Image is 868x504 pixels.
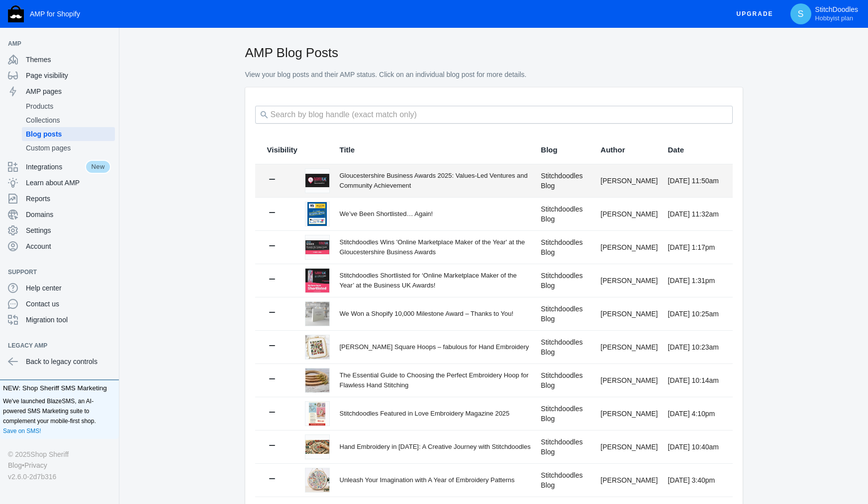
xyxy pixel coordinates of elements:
[24,460,47,471] a: Privacy
[541,171,590,191] div: Stitchdoodles Blog
[600,375,658,385] div: [PERSON_NAME]
[340,271,531,290] div: Stitchdoodles Shortlisted for ‘Online Marketplace Maker of the Year’ at the Business UK Awards!
[305,302,329,326] img: shopify_award.png
[668,342,721,352] div: [DATE] 10:23am
[4,83,115,99] a: AMP pages
[4,312,115,328] a: Migration tool
[26,162,85,172] span: Integrations
[305,240,329,254] img: 25RGLOMAK277_jpg.webp
[796,9,806,19] span: S
[668,242,721,252] div: [DATE] 1:17pm
[729,5,781,23] button: Upgrade
[815,5,858,22] p: StitchDoodles
[4,159,115,175] a: IntegrationsNew
[26,115,111,125] span: Collections
[26,143,111,153] span: Custom pages
[8,267,101,277] span: Support
[541,204,590,224] div: Stitchdoodles Blog
[818,454,856,492] iframe: Drift Widget Chat Controller
[340,409,531,419] div: Stitchdoodles Featured in Love Embroidery Magazine 2025
[600,342,658,352] div: [PERSON_NAME]
[267,145,297,155] span: Visibility
[22,99,115,113] a: Products
[26,194,111,204] span: Reports
[8,39,101,49] span: AMP
[245,44,743,62] h2: AMP Blog Posts
[340,370,531,390] div: The Essential Guide to Choosing the Perfect Embroidery Hoop for Flawless Hand Stitching
[541,237,590,257] div: Stitchdoodles Blog
[668,209,721,219] div: [DATE] 11:32am
[4,175,115,191] a: Learn about AMP
[26,210,111,219] span: Domains
[4,222,115,238] a: Settings
[8,449,111,460] div: © 2025
[101,270,117,274] button: Add a sales channel
[26,225,111,235] span: Settings
[8,460,111,471] div: •
[541,437,590,457] div: Stitchdoodles Blog
[668,475,721,485] div: [DATE] 3:40pm
[600,309,658,319] div: [PERSON_NAME]
[26,101,111,111] span: Products
[4,296,115,312] a: Contact us
[541,337,590,357] div: Stitchdoodles Blog
[8,341,101,351] span: Legacy AMP
[600,409,658,419] div: [PERSON_NAME]
[305,468,329,492] img: unleash-your-imagination-with-a-year-of-embroidery-patterns-stitchdoodles.jpg
[30,449,69,460] a: Shop Sheriff
[600,442,658,452] div: [PERSON_NAME]
[340,209,531,219] div: We’ve Been Shortlisted… Again!
[340,237,531,257] div: Stitchdoodles Wins 'Online Marketplace Maker of the Year' at the Gloucestershire Business Awards
[600,242,658,252] div: [PERSON_NAME]
[541,304,590,324] div: Stitchdoodles Blog
[668,375,721,385] div: [DATE] 10:14am
[340,145,355,155] span: Title
[340,442,531,452] div: Hand Embroidery in [DATE]: A Creative Journey with Stitchdoodles
[85,160,111,174] span: New
[600,145,625,155] span: Author
[30,10,80,18] span: AMP for Shopify
[541,404,590,424] div: Stitchdoodles Blog
[101,42,117,46] button: Add a sales channel
[668,176,721,186] div: [DATE] 11:50am
[541,370,590,390] div: Stitchdoodles Blog
[340,171,531,190] div: Gloucestershire Business Awards 2025: Values-Led Ventures and Community Achievement
[668,276,721,286] div: [DATE] 1:31pm
[309,402,325,426] img: stitchdoodles-featured-in-love-embroidery-magazine-2025-stitchdoodles.jpg
[4,52,115,68] a: Themes
[305,440,329,453] img: hand-embroidery-in-2025-a-creative-journey-with-stitchdoodles-stitchdoodles.webp
[4,354,115,369] a: Back to legacy controls
[307,202,326,226] img: SGGBA2025-SHORTLISTED-BUSINESS-1080x1350-Category-17.jpg
[541,470,590,490] div: Stitchdoodles Blog
[101,344,117,348] button: Add a sales channel
[668,409,721,419] div: [DATE] 4:10pm
[26,315,111,325] span: Migration tool
[26,129,111,139] span: Blog posts
[668,309,721,319] div: [DATE] 10:25am
[4,207,115,222] a: Domains
[26,283,111,293] span: Help center
[26,178,111,188] span: Learn about AMP
[600,276,658,286] div: [PERSON_NAME]
[26,357,111,366] span: Back to legacy controls
[22,141,115,155] a: Custom pages
[22,113,115,127] a: Collections
[600,475,658,485] div: [PERSON_NAME]
[340,309,531,319] div: We Won a Shopify 10,000 Milestone Award – Thanks to You!
[245,70,743,80] p: View your blog posts and their AMP status. Click on an individual blog post for more details.
[26,241,111,251] span: Account
[255,106,733,124] input: Search by blog handle (exact match only)
[668,442,721,452] div: [DATE] 10:40am
[305,174,329,187] img: 2025-Gloucestershire-Business-Awards-Results_jpg_3da3b6f5-d281-40b8-bc7e-346fb5c2cec5.webp
[4,191,115,207] a: Reports
[26,299,111,309] span: Contact us
[22,127,115,141] a: Blog posts
[26,55,111,65] span: Themes
[4,68,115,83] a: Page visibility
[8,5,24,22] img: Shop Sheriff Logo
[305,269,329,292] img: 2025_gloucestershire_business_awards_shortlist_00991021-ec51-4664-8a7f-e26286f529ad.jpg
[8,471,111,482] div: v2.6.0-2d7b316
[541,271,590,290] div: Stitchdoodles Blog
[26,86,111,96] span: AMP pages
[8,460,22,471] a: Blog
